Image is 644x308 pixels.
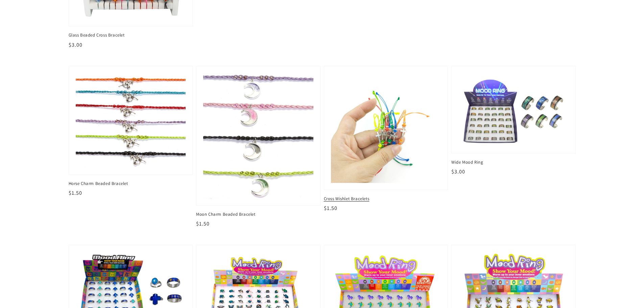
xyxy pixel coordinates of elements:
span: $3.00 [451,168,465,175]
span: $1.50 [324,205,337,212]
img: Wide Mood Ring [458,73,569,146]
span: Moon Charm Beaded Bracelet [196,211,320,217]
span: Horse Charm Beaded Bracelet [69,181,193,187]
span: Cross Wishlet Bracelets [324,196,448,202]
a: Moon Charm Beaded Bracelet Moon Charm Beaded Bracelet $1.50 [196,66,320,228]
a: Wide Mood Ring Wide Mood Ring $3.00 [451,66,576,176]
a: Cross Wishlet Bracelets Cross Wishlet Bracelets $1.50 [324,66,448,213]
span: $3.00 [69,41,82,48]
span: Wide Mood Ring [451,159,576,165]
img: Moon Charm Beaded Bracelet [203,73,313,198]
a: Horse Charm Beaded Bracelet Horse Charm Beaded Bracelet $1.50 [69,66,193,197]
span: Glass Beaded Cross Bracelet [69,32,193,38]
span: $1.50 [69,189,82,196]
span: $1.50 [196,220,210,227]
img: Cross Wishlet Bracelets [329,71,443,185]
img: Horse Charm Beaded Bracelet [76,73,186,168]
